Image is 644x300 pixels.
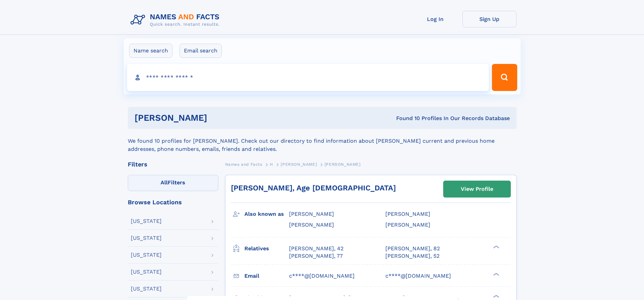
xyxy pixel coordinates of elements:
[231,184,396,192] a: [PERSON_NAME], Age [DEMOGRAPHIC_DATA]
[225,160,262,168] a: Names and Facts
[289,252,343,260] a: [PERSON_NAME], 77
[385,222,430,228] span: [PERSON_NAME]
[408,11,462,27] a: Log In
[289,222,334,228] span: [PERSON_NAME]
[127,64,489,91] input: search input
[444,181,510,197] a: View Profile
[131,218,162,224] div: [US_STATE]
[129,44,172,58] label: Name search
[128,175,218,191] label: Filters
[180,44,222,58] label: Email search
[289,211,334,217] span: [PERSON_NAME]
[128,161,218,167] div: Filters
[325,162,361,167] span: [PERSON_NAME]
[492,272,500,276] div: ❯
[289,245,343,252] a: [PERSON_NAME], 42
[385,252,439,260] a: [PERSON_NAME], 52
[131,235,162,241] div: [US_STATE]
[244,243,289,254] h3: Relatives
[281,160,317,168] a: [PERSON_NAME]
[385,245,440,252] a: [PERSON_NAME], 82
[270,160,273,168] a: H
[281,162,317,167] span: [PERSON_NAME]
[244,270,289,282] h3: Email
[462,11,517,27] a: Sign Up
[131,252,162,258] div: [US_STATE]
[161,179,168,186] span: All
[135,114,302,122] h1: [PERSON_NAME]
[492,245,500,249] div: ❯
[385,211,430,217] span: [PERSON_NAME]
[270,162,273,167] span: H
[131,286,162,292] div: [US_STATE]
[492,64,517,91] button: Search Button
[128,199,218,205] div: Browse Locations
[461,181,493,197] div: View Profile
[131,269,162,275] div: [US_STATE]
[128,11,225,29] img: Logo Names and Facts
[128,129,517,153] div: We found 10 profiles for [PERSON_NAME]. Check out our directory to find information about [PERSON...
[492,294,500,298] div: ❯
[244,208,289,220] h3: Also known as
[302,115,510,122] div: Found 10 Profiles In Our Records Database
